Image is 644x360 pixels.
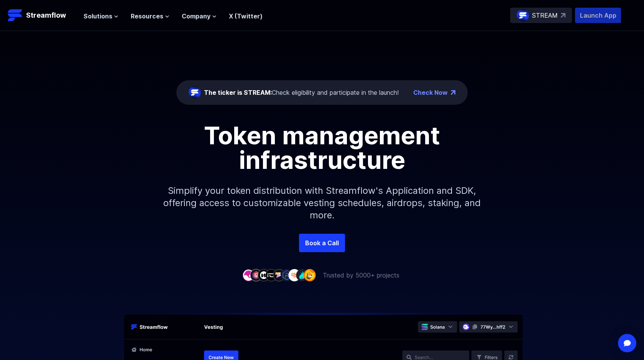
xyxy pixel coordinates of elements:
span: Resources [131,12,163,21]
div: Check eligibility and participate in the launch! [204,88,399,97]
img: company-4 [265,269,278,281]
a: STREAM [510,8,572,23]
img: company-7 [288,269,301,281]
img: streamflow-logo-circle.png [517,9,529,21]
img: company-3 [258,269,270,281]
div: Open Intercom Messenger [618,334,636,352]
button: Solutions [84,12,118,21]
span: The ticker is STREAM: [204,89,272,96]
img: top-right-arrow.svg [561,13,565,18]
a: Book a Call [299,234,345,252]
h1: Token management infrastructure [149,123,495,172]
span: Company [182,12,210,21]
img: company-5 [273,269,285,281]
p: STREAM [532,11,558,20]
img: Streamflow Logo [8,8,23,23]
img: company-6 [281,269,293,281]
a: Check Now [413,88,448,97]
span: Solutions [84,12,112,21]
button: Resources [131,12,169,21]
img: company-9 [304,269,316,281]
a: X (Twitter) [229,12,263,20]
a: Streamflow [8,8,76,23]
p: Streamflow [26,10,66,21]
p: Trusted by 5000+ projects [323,271,399,280]
button: Company [182,12,217,21]
p: Simplify your token distribution with Streamflow's Application and SDK, offering access to custom... [157,172,487,234]
img: streamflow-logo-circle.png [189,86,201,99]
img: company-1 [242,269,255,281]
img: company-8 [296,269,308,281]
button: Launch App [575,8,621,23]
img: top-right-arrow.png [451,90,455,95]
img: company-2 [250,269,262,281]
